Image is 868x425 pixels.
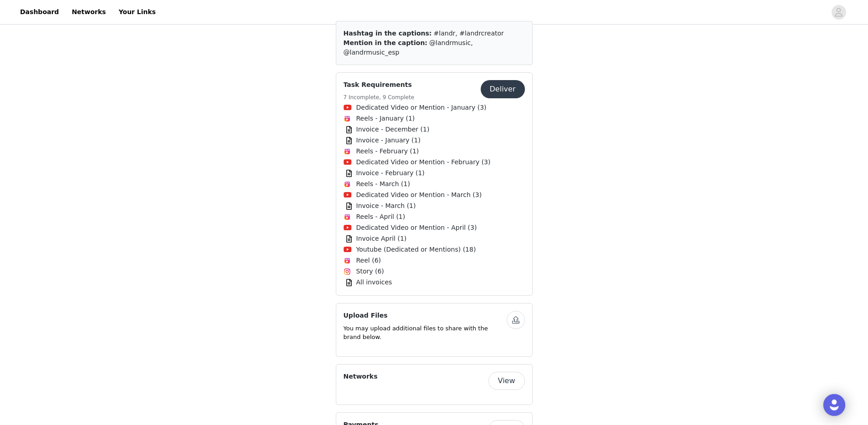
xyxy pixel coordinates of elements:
[356,114,415,123] span: Reels - January (1)
[356,157,491,167] span: Dedicated Video or Mention - February (3)
[336,72,533,296] div: Task Requirements
[356,256,381,265] span: Reel (6)
[356,190,482,200] span: Dedicated Video or Mention - March (3)
[823,394,845,416] div: Open Intercom Messenger
[15,2,64,22] a: Dashboard
[66,2,111,22] a: Networks
[336,364,533,405] div: Networks
[356,168,425,178] span: Invoice - February (1)
[344,39,473,56] span: @landrmusic, @landrmusic_esp
[434,30,504,37] span: #landr, #landrcreator
[344,372,378,381] h4: Networks
[344,30,432,37] span: Hashtag in the captions:
[834,5,843,20] div: avatar
[356,245,476,254] span: Youtube (Dedicated or Mentions) (18)
[344,257,351,264] img: Instagram Reels Icon
[488,372,525,390] button: View
[356,234,407,243] span: Invoice April (1)
[356,103,487,112] span: Dedicated Video or Mention - January (3)
[344,268,351,275] img: Instagram Icon
[344,115,351,122] img: Instagram Reels Icon
[356,147,419,156] span: Reels - February (1)
[356,223,477,233] span: Dedicated Video or Mention - April (3)
[356,125,430,134] span: Invoice - December (1)
[344,80,415,90] h4: Task Requirements
[344,181,351,188] img: Instagram Reels Icon
[481,80,525,98] button: Deliver
[356,267,384,276] span: Story (6)
[344,324,507,342] p: You may upload additional files to share with the brand below.
[356,278,392,287] span: All invoices
[113,2,161,22] a: Your Links
[356,212,406,222] span: Reels - April (1)
[344,213,351,221] img: Instagram Reels Icon
[344,39,427,46] span: Mention in the caption:
[344,311,507,320] h4: Upload Files
[344,148,351,155] img: Instagram Reels Icon
[356,136,421,145] span: Invoice - January (1)
[356,201,416,211] span: Invoice - March (1)
[356,179,410,189] span: Reels - March (1)
[344,93,415,101] h5: 7 Incomplete, 9 Complete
